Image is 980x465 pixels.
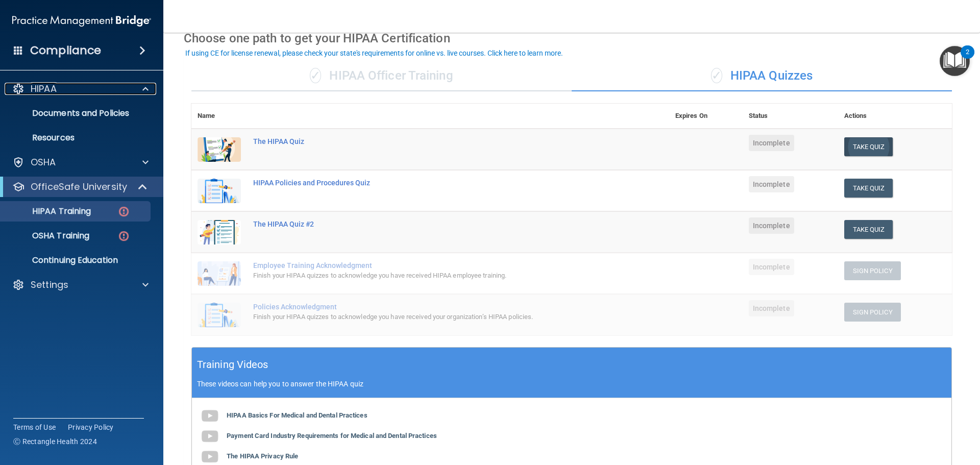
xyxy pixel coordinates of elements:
div: The HIPAA Quiz [253,137,618,145]
a: OfficeSafe University [12,181,148,193]
th: Actions [838,104,952,129]
img: PMB logo [12,11,151,31]
p: Documents and Policies [7,108,146,118]
a: OSHA [12,156,149,168]
b: HIPAA Basics For Medical and Dental Practices [227,411,367,419]
p: OSHA [31,156,56,168]
b: The HIPAA Privacy Rule [227,452,298,460]
span: ✓ [310,68,321,83]
p: Settings [31,279,68,291]
a: Terms of Use [13,422,56,432]
span: Incomplete [749,259,794,275]
div: Choose one path to get your HIPAA Certification [184,23,960,53]
th: Name [191,104,247,129]
span: ✓ [711,68,722,83]
th: Expires On [669,104,743,129]
b: Payment Card Industry Requirements for Medical and Dental Practices [227,432,437,439]
span: Incomplete [749,135,794,151]
img: danger-circle.6113f641.png [117,230,130,242]
p: These videos can help you to answer the HIPAA quiz [197,380,946,388]
p: HIPAA [31,83,57,95]
p: Continuing Education [7,255,146,265]
span: Incomplete [749,176,794,192]
div: HIPAA Policies and Procedures Quiz [253,179,618,187]
div: If using CE for license renewal, please check your state's requirements for online vs. live cours... [185,50,563,57]
div: Finish your HIPAA quizzes to acknowledge you have received your organization’s HIPAA policies. [253,311,618,323]
div: HIPAA Quizzes [572,61,952,91]
th: Status [743,104,838,129]
iframe: Drift Widget Chat Controller [929,395,968,433]
img: gray_youtube_icon.38fcd6cc.png [200,406,220,426]
p: HIPAA Training [7,206,91,216]
button: Take Quiz [844,220,893,239]
a: Privacy Policy [68,422,114,432]
button: Sign Policy [844,261,901,280]
div: Finish your HIPAA quizzes to acknowledge you have received HIPAA employee training. [253,270,618,282]
button: If using CE for license renewal, please check your state's requirements for online vs. live cours... [184,48,565,58]
div: 2 [966,52,969,65]
p: Resources [7,133,146,143]
p: OfficeSafe University [31,181,127,193]
button: Take Quiz [844,179,893,198]
img: danger-circle.6113f641.png [117,205,130,218]
button: Take Quiz [844,137,893,156]
img: gray_youtube_icon.38fcd6cc.png [200,426,220,447]
h4: Compliance [30,43,101,58]
div: HIPAA Officer Training [191,61,572,91]
div: Policies Acknowledgment [253,303,618,311]
button: Open Resource Center, 2 new notifications [940,46,970,76]
span: Incomplete [749,300,794,316]
a: Settings [12,279,149,291]
p: OSHA Training [7,231,89,241]
h5: Training Videos [197,356,268,374]
span: Incomplete [749,217,794,234]
span: Ⓒ Rectangle Health 2024 [13,436,97,447]
button: Sign Policy [844,303,901,322]
a: HIPAA [12,83,149,95]
div: Employee Training Acknowledgment [253,261,618,270]
div: The HIPAA Quiz #2 [253,220,618,228]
